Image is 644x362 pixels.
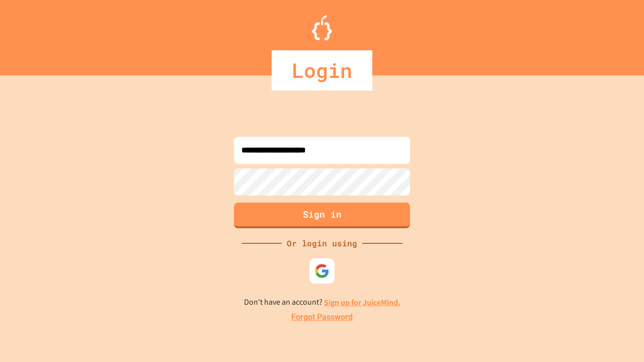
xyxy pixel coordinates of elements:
button: Sign in [234,203,410,228]
div: Or login using [282,237,362,249]
div: Login [272,50,372,90]
a: Sign up for JuiceMind. [324,297,400,308]
p: Don't have an account? [244,296,400,309]
a: Forgot Password [291,311,353,323]
img: google-icon.svg [314,263,330,279]
img: Logo.svg [312,15,332,40]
